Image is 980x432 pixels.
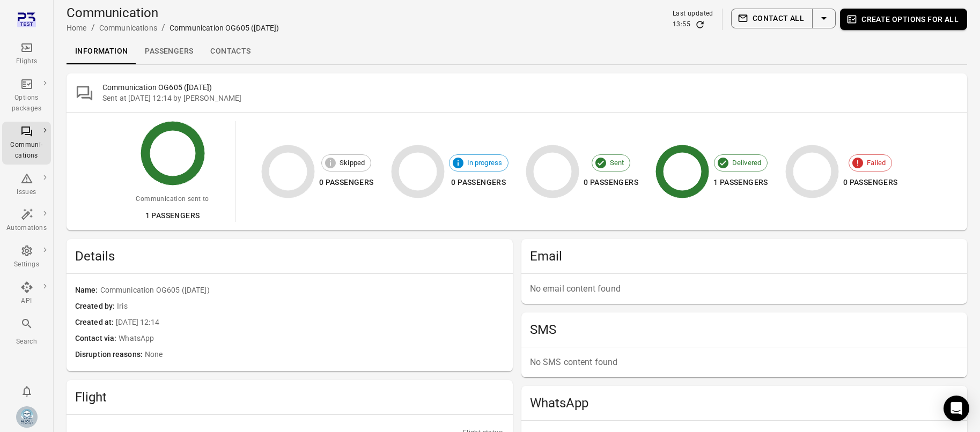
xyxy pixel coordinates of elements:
button: Search [2,314,51,350]
a: Home [67,24,87,32]
button: Notifications [16,381,38,402]
span: Iris [117,301,504,312]
nav: Breadcrumbs [67,21,279,34]
div: API [6,296,47,307]
button: Contact all [731,9,813,28]
li: / [161,21,165,34]
div: Communications [99,23,157,33]
div: Split button [731,9,836,28]
span: [DATE] 12:14 [116,317,504,329]
div: 13:55 [673,19,690,30]
div: Automations [6,223,47,234]
a: Flights [2,38,51,70]
h2: SMS [530,321,959,338]
div: Communi-cations [6,140,47,161]
div: Settings [6,259,47,270]
div: 1 passengers [136,209,209,222]
p: No email content found [530,282,959,295]
span: Communication OG605 ([DATE]) [100,285,504,296]
div: Options packages [6,93,47,114]
div: Communication sent to [136,194,209,205]
div: 0 passengers [584,176,638,189]
a: Information [67,39,136,64]
a: Automations [2,205,51,237]
span: Disruption reasons [75,349,145,361]
h2: Email [530,248,959,265]
span: Delivered [726,158,767,168]
div: Communication OG605 ([DATE]) [170,23,279,33]
div: 0 passengers [449,176,509,189]
h1: Communication [67,4,279,21]
span: WhatsApp [119,333,504,345]
a: Communi-cations [2,122,51,165]
button: Elsa Mjöll [Mjoll Airways] [12,402,42,432]
button: Create options for all [840,9,967,30]
div: Issues [6,187,47,198]
div: Sent at [DATE] 12:14 by [PERSON_NAME] [102,93,959,103]
div: Flights [6,56,47,67]
div: 0 passengers [319,176,374,189]
li: / [91,21,95,34]
button: Refresh data [695,19,705,30]
a: Settings [2,241,51,273]
span: Created at [75,317,116,329]
span: Sent [604,158,630,168]
a: API [2,278,51,310]
span: In progress [461,158,509,168]
div: Search [6,337,47,347]
div: Last updated [673,9,713,19]
span: Created by [75,301,117,312]
div: 0 passengers [843,176,898,189]
h2: WhatsApp [530,394,959,412]
a: Issues [2,169,51,201]
a: Passengers [136,39,202,64]
div: Local navigation [67,39,967,64]
div: Open Intercom Messenger [944,396,969,421]
span: Details [75,248,504,265]
div: 1 passengers [713,176,768,189]
p: No SMS content found [530,356,959,369]
h2: Communication OG605 ([DATE]) [102,82,959,93]
span: Contact via [75,333,119,345]
span: None [145,349,504,361]
span: Skipped [334,158,371,168]
button: Select action [812,9,836,28]
h2: Flight [75,389,504,406]
a: Options packages [2,75,51,117]
a: Contacts [202,39,259,64]
img: Mjoll-Airways-Logo.webp [16,406,38,428]
span: Name [75,285,100,296]
span: Failed [861,158,891,168]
